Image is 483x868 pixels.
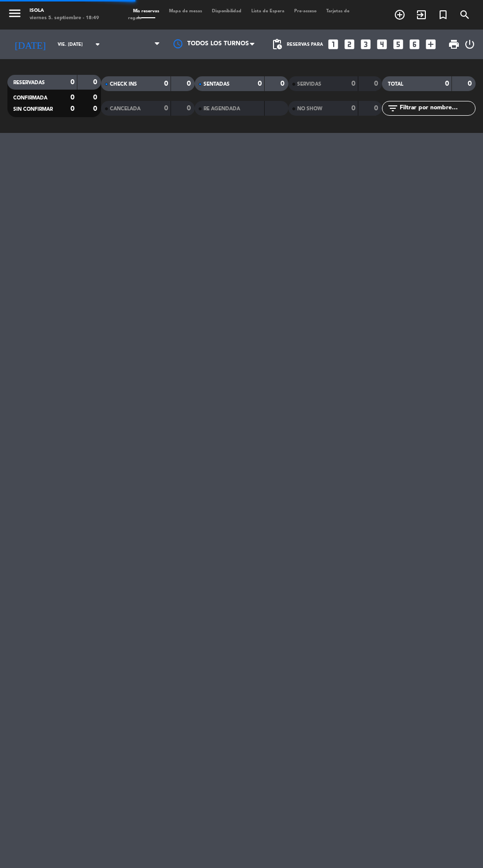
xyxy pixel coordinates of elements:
[351,80,355,87] strong: 0
[280,80,286,87] strong: 0
[415,9,427,21] i: exit_to_app
[258,80,262,87] strong: 0
[408,38,421,51] i: looks_6
[164,9,207,13] span: Mapa de mesas
[464,30,476,59] div: LOG OUT
[93,105,99,112] strong: 0
[110,106,140,111] span: CANCELADA
[424,38,437,51] i: add_box
[392,38,405,51] i: looks_5
[13,107,53,112] span: SIN CONFIRMAR
[187,105,193,112] strong: 0
[13,96,47,100] span: CONFIRMADA
[468,80,474,87] strong: 0
[437,9,449,21] i: turned_in_not
[459,9,471,21] i: search
[343,38,356,51] i: looks_two
[387,102,399,114] i: filter_list
[388,82,403,87] span: TOTAL
[13,80,45,85] span: RESERVADAS
[351,105,355,112] strong: 0
[374,80,380,87] strong: 0
[92,38,103,50] i: arrow_drop_down
[359,38,372,51] i: looks_3
[445,80,449,87] strong: 0
[128,9,164,13] span: Mis reservas
[297,106,322,111] span: NO SHOW
[187,80,193,87] strong: 0
[164,80,168,87] strong: 0
[297,82,321,87] span: SERVIDAS
[93,94,99,101] strong: 0
[394,9,406,21] i: add_circle_outline
[110,82,137,87] span: CHECK INS
[327,38,340,51] i: looks_one
[374,105,380,112] strong: 0
[204,82,230,87] span: SENTADAS
[30,15,99,22] div: viernes 5. septiembre - 18:49
[164,105,168,112] strong: 0
[204,106,240,111] span: RE AGENDADA
[464,38,476,50] i: power_settings_new
[271,38,283,50] span: pending_actions
[376,38,388,51] i: looks_4
[7,6,22,21] i: menu
[7,34,53,54] i: [DATE]
[246,9,289,13] span: Lista de Espera
[70,79,74,86] strong: 0
[287,42,323,47] span: Reservas para
[93,79,99,86] strong: 0
[30,7,99,15] div: Isola
[207,9,246,13] span: Disponibilidad
[70,94,74,101] strong: 0
[70,105,74,112] strong: 0
[399,103,475,114] input: Filtrar por nombre...
[7,6,22,23] button: menu
[289,9,321,13] span: Pre-acceso
[448,38,460,50] span: print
